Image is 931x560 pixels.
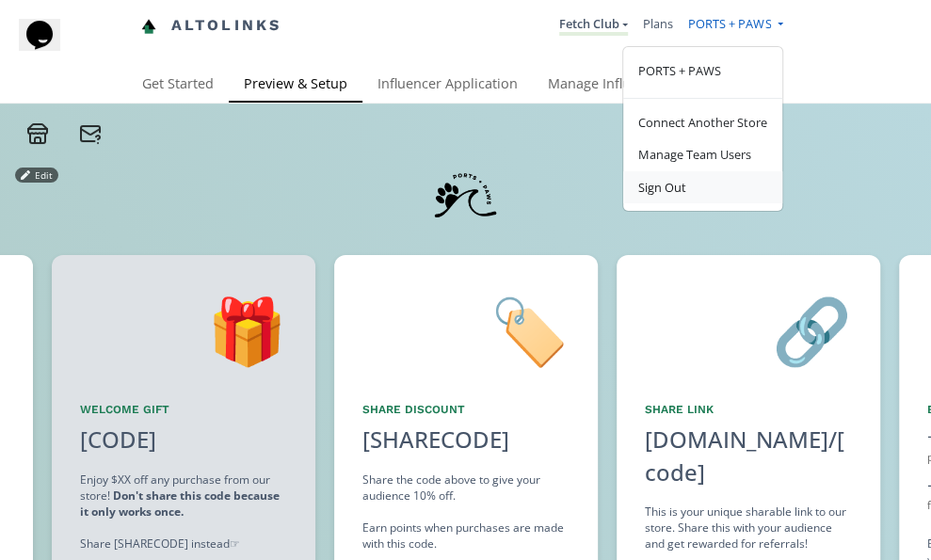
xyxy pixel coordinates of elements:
[362,472,570,552] div: Share the code above to give your audience 10% off. Earn points when purchases are made with this...
[69,424,168,456] div: [CODE]
[362,424,509,456] div: [SHARECODE]
[645,283,852,379] div: 🔗
[643,15,673,32] a: Plans
[80,402,287,418] div: Welcome Gift
[622,46,783,212] div: PORTS + PAWS
[638,62,721,79] span: PORTS + PAWS
[80,283,287,379] div: 🎁
[229,67,362,104] a: Preview & Setup
[362,67,533,104] a: Influencer Application
[688,15,771,32] span: PORTS + PAWS
[623,106,782,138] a: Connect Another Store
[141,10,282,41] a: Altolinks
[127,67,229,104] a: Get Started
[362,402,570,418] div: Share Discount
[80,488,280,520] strong: Don't share this code because it only works once.
[533,67,688,104] a: Manage Influencers
[80,472,287,552] div: Enjoy $XX off any purchase from our store! Share [SHARECODE] instead ☞
[645,504,852,552] div: This is your unique sharable link to our store. Share this with your audience and get rewarded fo...
[623,171,782,203] a: Sign Out
[19,19,79,75] iframe: chat widget
[688,15,782,37] a: PORTS + PAWS
[15,168,58,183] button: Edit
[623,138,782,170] a: Manage Team Users
[559,15,628,36] a: Fetch Club
[645,402,852,418] div: Share Link
[362,283,570,379] div: 🏷️
[645,424,852,488] div: [DOMAIN_NAME]/[code]
[430,160,501,231] img: 3tHQrn6uuTer
[623,55,782,91] a: PORTS + PAWS
[141,19,156,34] img: favicon-32x32.png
